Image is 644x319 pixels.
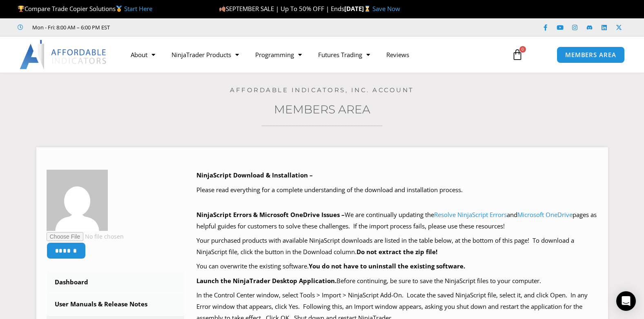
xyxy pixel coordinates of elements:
[123,45,503,64] nav: Menu
[196,209,598,232] p: We are continually updating the and pages as helpful guides for customers to solve these challeng...
[47,170,108,231] img: 6168d0e0770a2e988dc3cf9b3c4696bcb4dcf7cc392695232509390be6a2d155
[344,4,372,13] strong: [DATE]
[30,22,110,32] span: Mon - Fri: 8:00 AM – 6:00 PM EST
[519,46,526,53] span: 0
[230,86,414,94] a: Affordable Indicators, Inc. Account
[565,52,616,58] span: MEMBERS AREA
[274,102,370,116] a: Members Area
[196,235,598,258] p: Your purchased products with available NinjaScript downloads are listed in the table below, at th...
[557,47,625,63] a: MEMBERS AREA
[219,6,225,12] img: 🍂
[309,262,465,270] b: You do not have to uninstall the existing software.
[163,45,247,64] a: NinjaTrader Products
[196,261,598,272] p: You can overwrite the existing software.
[196,171,313,179] b: NinjaScript Download & Installation –
[196,277,336,285] b: Launch the NinjaTrader Desktop Application.
[196,210,345,219] b: NinjaScript Errors & Microsoft OneDrive Issues –
[47,272,185,293] a: Dashboard
[434,210,507,219] a: Resolve NinjaScript Errors
[196,275,598,287] p: Before continuing, be sure to save the NinjaScript files to your computer.
[196,184,598,196] p: Please read everything for a complete understanding of the download and installation process.
[219,4,344,13] span: SEPTEMBER SALE | Up To 50% OFF | Ends
[616,291,636,311] div: Open Intercom Messenger
[124,4,152,13] a: Start Here
[116,6,122,12] img: 🥇
[18,4,152,13] span: Compare Trade Copier Solutions
[364,6,370,12] img: ⌛
[20,40,107,69] img: LogoAI | Affordable Indicators – NinjaTrader
[121,23,244,31] iframe: Customer reviews powered by Trustpilot
[18,6,24,12] img: 🏆
[357,248,437,256] b: Do not extract the zip file!
[123,45,163,64] a: About
[247,45,310,64] a: Programming
[517,210,573,219] a: Microsoft OneDrive
[372,4,400,13] a: Save Now
[499,43,535,66] a: 0
[378,45,417,64] a: Reviews
[310,45,378,64] a: Futures Trading
[47,294,185,315] a: User Manuals & Release Notes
